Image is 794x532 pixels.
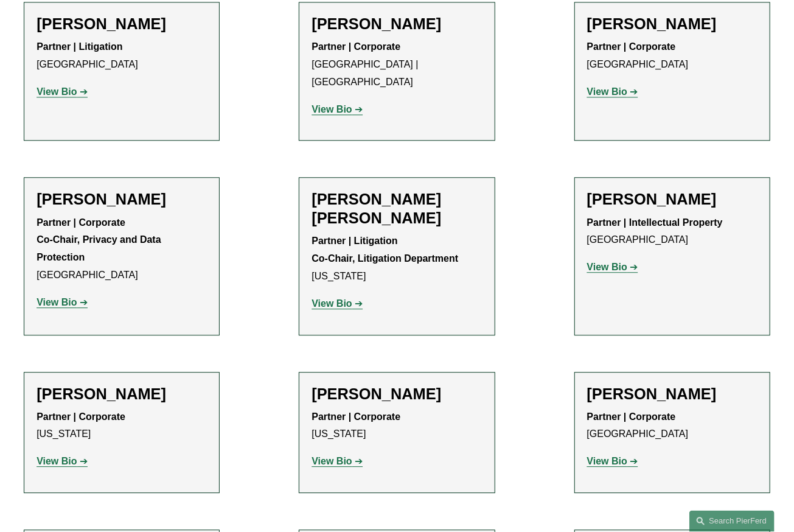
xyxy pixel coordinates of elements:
a: View Bio [587,262,638,273]
strong: View Bio [37,457,77,467]
strong: View Bio [312,105,352,115]
p: [GEOGRAPHIC_DATA] [587,409,757,444]
strong: View Bio [587,262,627,273]
a: View Bio [312,299,363,309]
p: [US_STATE] [37,409,207,444]
strong: Partner | Litigation Co-Chair, Litigation Department [312,236,458,264]
p: [GEOGRAPHIC_DATA] [37,215,207,285]
a: View Bio [37,298,88,308]
p: [GEOGRAPHIC_DATA] [587,215,757,250]
h2: [PERSON_NAME] [587,15,757,34]
strong: View Bio [37,298,77,308]
strong: View Bio [37,87,77,97]
h2: [PERSON_NAME] [37,385,207,404]
p: [GEOGRAPHIC_DATA] [587,39,757,74]
strong: Partner | Corporate Co-Chair, Privacy and Data Protection [37,218,164,264]
a: View Bio [587,87,638,97]
strong: View Bio [312,299,352,309]
a: Search this site [689,511,775,532]
a: View Bio [312,457,363,467]
a: View Bio [312,105,363,115]
h2: [PERSON_NAME] [PERSON_NAME] [312,191,482,228]
strong: Partner | Litigation [37,42,122,52]
h2: [PERSON_NAME] [37,15,207,34]
strong: View Bio [312,457,352,467]
p: [US_STATE] [312,233,482,285]
strong: Partner | Corporate [312,412,400,422]
h2: [PERSON_NAME] [312,385,482,404]
p: [US_STATE] [312,409,482,444]
strong: Partner | Corporate [37,412,125,422]
h2: [PERSON_NAME] [587,191,757,209]
strong: View Bio [587,87,627,97]
strong: Partner | Corporate [587,42,676,52]
p: [GEOGRAPHIC_DATA] | [GEOGRAPHIC_DATA] [312,39,482,91]
strong: View Bio [587,457,627,467]
strong: Partner | Intellectual Property [587,218,723,228]
a: View Bio [37,457,88,467]
h2: [PERSON_NAME] [312,15,482,34]
h2: [PERSON_NAME] [37,191,207,209]
h2: [PERSON_NAME] [587,385,757,404]
strong: Partner | Corporate [587,412,676,422]
a: View Bio [587,457,638,467]
p: [GEOGRAPHIC_DATA] [37,39,207,74]
a: View Bio [37,87,88,97]
strong: Partner | Corporate [312,42,400,52]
